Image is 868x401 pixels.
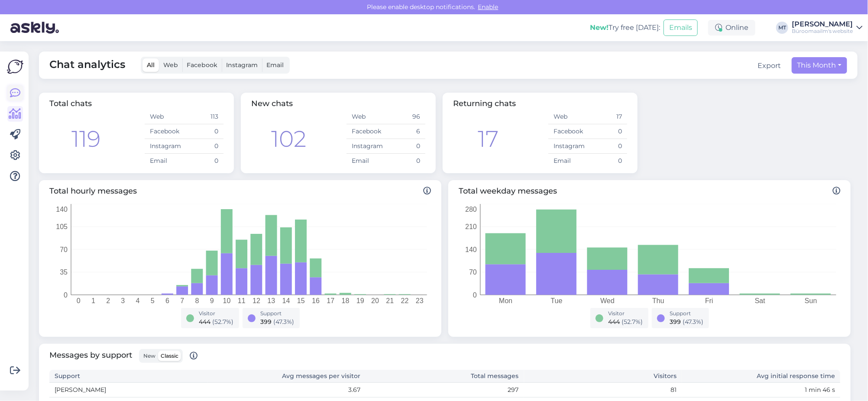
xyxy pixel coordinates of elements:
span: Messages by support [49,349,198,363]
tspan: 35 [60,268,68,276]
button: Emails [664,19,698,36]
span: ( 47.3 %) [683,318,704,326]
span: New [143,352,155,359]
div: Try free [DATE]: [590,23,660,33]
tspan: Fri [705,297,713,304]
tspan: 20 [371,297,379,304]
tspan: 16 [312,297,320,304]
tspan: 1 [91,297,95,304]
td: Web [145,110,184,124]
span: 399 [670,318,681,326]
span: All [147,61,155,69]
span: 399 [261,318,272,326]
tspan: Thu [652,297,664,304]
span: Returning chats [453,99,516,108]
tspan: 7 [180,297,184,304]
td: 0 [184,139,223,154]
tspan: 140 [56,206,68,213]
div: MT [776,22,788,34]
td: 0 [386,139,425,154]
td: Facebook [145,124,184,139]
span: Chat analytics [49,57,125,74]
span: Instagram [226,61,258,69]
tspan: 22 [401,297,409,304]
tspan: 105 [56,223,68,230]
td: Instagram [145,139,184,154]
tspan: 9 [210,297,214,304]
span: Web [163,61,178,69]
tspan: 280 [465,206,477,213]
span: Total chats [49,99,92,108]
b: New! [590,23,609,32]
tspan: 4 [136,297,140,304]
tspan: Sat [755,297,766,304]
tspan: 10 [223,297,231,304]
td: 0 [588,124,627,139]
td: 0 [184,124,223,139]
img: Askly Logo [7,58,23,75]
td: 6 [386,124,425,139]
th: Avg messages per visitor [207,370,366,383]
tspan: 23 [416,297,424,304]
td: Facebook [548,124,588,139]
tspan: Tue [551,297,563,304]
th: Total messages [366,370,524,383]
td: 3.67 [207,383,366,398]
td: 17 [588,110,627,124]
tspan: 0 [473,291,477,299]
tspan: 13 [267,297,275,304]
th: Avg initial response time [682,370,840,383]
td: 113 [184,110,223,124]
tspan: 210 [465,223,477,230]
td: Email [145,154,184,168]
tspan: 21 [386,297,394,304]
td: 0 [588,139,627,154]
div: 119 [71,122,100,156]
div: Online [708,20,755,36]
tspan: 5 [151,297,155,304]
td: 1 min 46 s [682,383,840,398]
div: Support [261,310,295,317]
tspan: 0 [77,297,81,304]
td: Instagram [548,139,588,154]
tspan: 3 [121,297,125,304]
tspan: 70 [469,268,477,276]
td: 297 [366,383,524,398]
span: Email [266,61,284,69]
tspan: Wed [600,297,615,304]
button: This Month [792,57,847,74]
span: Facebook [187,61,217,69]
tspan: Sun [805,297,817,304]
span: Classic [161,352,178,359]
span: Enable [476,3,501,11]
span: Total hourly messages [49,185,431,197]
tspan: 70 [60,246,68,253]
tspan: 140 [465,246,477,253]
td: 96 [386,110,425,124]
tspan: 15 [297,297,305,304]
div: Support [670,310,704,317]
td: Web [347,110,386,124]
th: Visitors [524,370,682,383]
td: Instagram [347,139,386,154]
button: Export [758,61,781,71]
td: Facebook [347,124,386,139]
div: Büroomaailm's website [792,28,853,35]
div: Visitor [609,310,643,317]
td: Email [548,154,588,168]
a: [PERSON_NAME]Büroomaailm's website [792,21,863,35]
tspan: 14 [282,297,290,304]
span: ( 47.3 %) [274,318,295,326]
tspan: 11 [238,297,246,304]
td: Email [347,154,386,168]
td: Web [548,110,588,124]
span: ( 52.7 %) [213,318,234,326]
span: 444 [199,318,211,326]
tspan: 12 [253,297,260,304]
div: 17 [478,122,499,156]
span: ( 52.7 %) [622,318,643,326]
span: 444 [609,318,620,326]
tspan: Mon [499,297,512,304]
td: 0 [386,154,425,168]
